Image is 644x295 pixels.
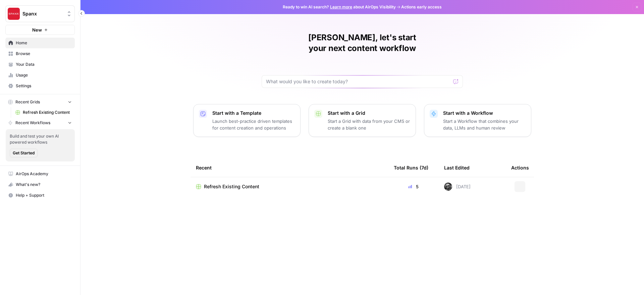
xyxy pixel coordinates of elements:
span: Home [16,40,72,46]
button: Start with a GridStart a Grid with data from your CMS or create a blank one [309,104,416,137]
span: Get Started [13,150,35,156]
span: New [32,27,42,33]
button: Get Started [10,149,38,157]
a: Home [5,38,75,48]
a: Learn more [330,4,352,9]
span: Recent Grids [15,99,40,105]
h1: [PERSON_NAME], let's start your next content workflow [262,32,463,54]
img: Spanx Logo [8,8,20,20]
span: Refresh Existing Content [204,183,259,190]
a: Refresh Existing Content [12,107,75,118]
button: Workspace: Spanx [5,5,75,22]
div: Recent [196,158,383,177]
a: Usage [5,70,75,81]
span: Refresh Existing Content [23,109,72,115]
button: Start with a WorkflowStart a Workflow that combines your data, LLMs and human review [424,104,531,137]
p: Start a Workflow that combines your data, LLMs and human review [443,118,526,131]
button: Recent Grids [5,97,75,107]
a: Refresh Existing Content [196,183,383,190]
input: What would you like to create today? [266,78,450,85]
button: What's new? [5,179,75,190]
span: Build and test your own AI powered workflows [10,133,71,145]
p: Start with a Grid [328,110,410,116]
a: AirOps Academy [5,168,75,179]
span: AirOps Academy [16,171,72,177]
div: What's new? [6,180,74,190]
span: Ready to win AI search? about AirOps Visibility [283,4,396,10]
span: Recent Workflows [15,120,50,126]
span: Browse [16,51,72,57]
span: Settings [16,83,72,89]
p: Start with a Template [212,110,295,116]
div: [DATE] [444,183,471,191]
span: Spanx [22,10,63,17]
div: Actions [511,158,529,177]
button: Recent Workflows [5,118,75,128]
a: Browse [5,48,75,59]
p: Start with a Workflow [443,110,526,116]
span: Actions early access [401,4,442,10]
span: Usage [16,72,72,78]
a: Your Data [5,59,75,70]
div: Last Edited [444,158,470,177]
p: Start a Grid with data from your CMS or create a blank one [328,118,410,131]
p: Launch best-practice driven templates for content creation and operations [212,118,295,131]
button: Start with a TemplateLaunch best-practice driven templates for content creation and operations [193,104,301,137]
div: Total Runs (7d) [394,158,428,177]
span: Your Data [16,61,72,67]
div: 5 [394,183,433,190]
button: New [5,25,75,35]
span: Help + Support [16,192,72,198]
img: j9v4psfz38hvvwbq7vip6uz900fa [444,183,452,191]
button: Help + Support [5,190,75,201]
a: Settings [5,81,75,91]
